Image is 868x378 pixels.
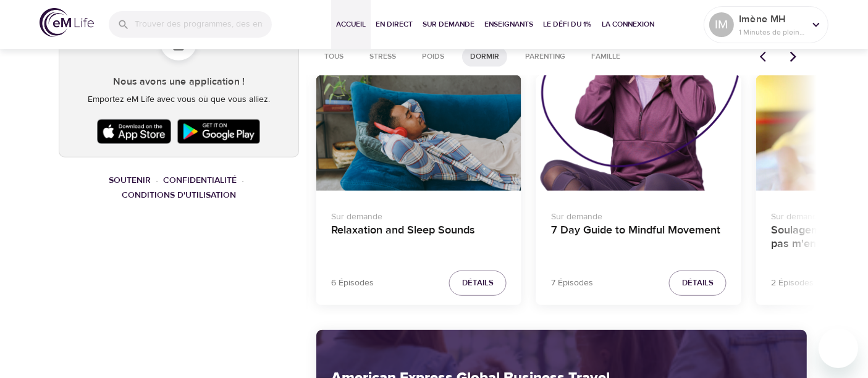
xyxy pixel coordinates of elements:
[771,277,814,290] p: 2 Épisodes
[682,276,714,290] span: Détails
[40,8,94,37] img: logo
[462,47,507,67] div: Dormir
[135,11,272,38] input: Trouver des programmes, des enseignants, etc...
[163,175,237,186] a: Confidentialité
[484,18,533,31] span: Enseignants
[551,277,593,290] p: 7 Épisodes
[551,224,727,253] h4: 7 Day Guide to Mindful Movement
[414,47,452,67] div: Poids
[752,43,780,70] button: Articles suivants
[583,47,628,67] div: Famille
[584,51,628,62] span: Famille
[94,116,174,147] img: Apple App Store
[59,172,299,202] nav: breadcrumb
[69,93,289,106] p: Emportez eM Life avec vous où que vous alliez.
[362,51,403,62] span: Stress
[316,47,352,67] div: Tous
[669,271,727,296] button: Détails
[336,18,366,31] span: Accueil
[376,18,413,31] span: En direct
[739,12,804,27] p: Imène MH
[543,18,592,31] span: Le défi du 1%
[463,51,507,62] span: Dormir
[551,206,727,224] p: Sur demande
[361,47,404,67] div: Stress
[462,276,494,290] span: Détails
[423,18,474,31] span: Sur demande
[739,27,804,38] p: 1 Minutes de pleine conscience
[517,47,573,67] div: Parenting
[122,190,236,201] a: Conditions d'utilisation
[109,175,151,186] a: Soutenir
[780,43,807,70] button: Articles précédents
[602,18,654,31] span: La Connexion
[709,12,734,37] div: IM
[69,75,289,88] h5: Nous avons une application !
[331,277,374,290] p: 6 Épisodes
[819,329,858,368] iframe: Button to launch messaging window
[317,51,351,62] span: Tous
[174,116,263,147] img: Google Play Store
[242,172,244,189] li: ·
[536,75,741,191] button: 7 Day Guide to Mindful Movement
[518,51,573,62] span: Parenting
[415,51,452,62] span: Poids
[156,172,158,189] li: ·
[449,271,507,296] button: Détails
[331,224,507,253] h4: Relaxation and Sleep Sounds
[316,75,521,191] button: Relaxation and Sleep Sounds
[331,206,507,224] p: Sur demande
